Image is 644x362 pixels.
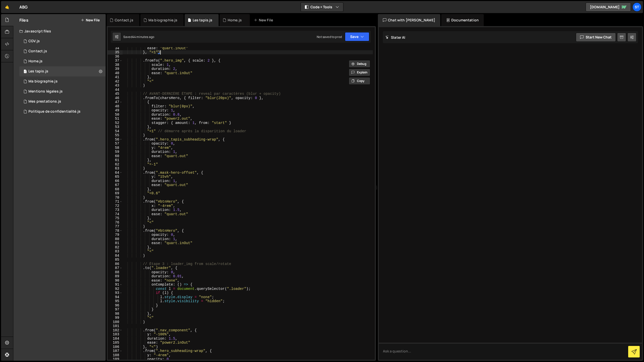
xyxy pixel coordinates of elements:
div: 41 [108,75,123,79]
div: 89 [108,274,123,279]
div: 51 [108,117,123,121]
span: 1 [24,70,27,74]
div: 77 [108,224,123,229]
button: Copy [349,77,370,85]
div: 104 [108,337,123,341]
div: 106 [108,345,123,349]
div: 45 [108,92,123,96]
div: 64 [108,171,123,175]
div: 44 [108,88,123,92]
div: 54 [108,129,123,133]
div: 73 [108,208,123,212]
div: 59 [108,150,123,154]
div: Documentation [441,14,484,26]
button: Save [345,32,369,41]
div: 76 [108,220,123,225]
div: 58 [108,146,123,150]
div: 72 [108,204,123,208]
div: 16686/46185.js [19,66,106,76]
div: Home.js [228,18,242,23]
div: 90 [108,279,123,283]
div: 16686/46109.js [19,76,106,86]
div: 66 [108,179,123,183]
div: 43 [108,83,123,88]
div: 97 [108,307,123,312]
div: 99 [108,316,123,320]
div: 36 [108,55,123,59]
div: 98 [108,312,123,316]
div: Ma biographie.js [148,18,178,23]
div: 108 [108,353,123,357]
div: 85 [108,258,123,262]
div: 55 [108,133,123,138]
div: Les tapis.js [28,69,48,74]
button: Explain [349,69,370,76]
div: 74 [108,212,123,216]
div: Mentions légales.js [28,89,63,94]
div: 16686/46410.js [19,36,106,46]
div: 71 [108,200,123,204]
div: Saved [123,35,154,39]
div: 48 [108,104,123,109]
div: 63 [108,166,123,171]
div: 100 [108,320,123,324]
div: 61 [108,158,123,162]
div: 103 [108,332,123,337]
div: 82 [108,245,123,250]
div: Ma biographie.js [28,79,58,84]
div: Les tapis.js [193,18,213,23]
div: Not saved to prod [317,35,342,39]
div: 60 [108,154,123,158]
div: 37 [108,59,123,63]
div: 62 [108,162,123,167]
div: Javascript files [13,26,106,36]
div: 52 [108,121,123,125]
div: 44 minutes ago [132,35,154,39]
div: 34 [108,46,123,51]
div: 69 [108,191,123,196]
div: 70 [108,196,123,200]
div: 16686/46222.js [19,97,106,107]
div: 83 [108,249,123,254]
div: 49 [108,108,123,113]
div: 79 [108,233,123,237]
div: 96 [108,303,123,308]
div: 84 [108,254,123,258]
button: New File [81,18,100,22]
div: 75 [108,216,123,220]
div: 38 [108,63,123,67]
div: 105 [108,341,123,345]
div: 47 [108,100,123,104]
div: 16686/46408.js [19,86,106,97]
div: 102 [108,328,123,333]
div: 53 [108,125,123,129]
div: 93 [108,291,123,295]
div: 87 [108,266,123,270]
div: 81 [108,241,123,245]
div: 107 [108,349,123,353]
a: St [632,3,641,12]
div: 67 [108,183,123,187]
div: 56 [108,138,123,142]
div: Home.js [28,59,43,64]
div: ABG [19,4,28,10]
div: New File [254,18,275,23]
div: Mes prestations.js [28,99,61,104]
div: 94 [108,295,123,299]
div: 65 [108,175,123,179]
a: 🤙 [1,1,13,13]
div: 35 [108,50,123,55]
div: Politique de confidentialité.js [28,109,80,114]
button: Start new chat [576,33,616,42]
div: 88 [108,270,123,275]
div: 40 [108,71,123,75]
div: 78 [108,229,123,233]
div: 16686/46409.js [19,107,106,117]
div: 80 [108,237,123,241]
h2: Slater AI [385,35,406,40]
a: [DOMAIN_NAME] [586,3,631,12]
div: 109 [108,357,123,361]
div: 39 [108,67,123,71]
div: Contact.js [115,18,133,23]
